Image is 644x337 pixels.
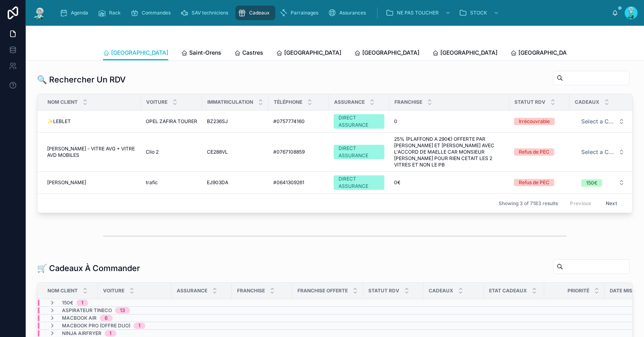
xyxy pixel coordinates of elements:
[207,118,228,125] span: BZ236SJ
[276,45,341,62] a: [GEOGRAPHIC_DATA]
[518,49,576,57] span: [GEOGRAPHIC_DATA]
[326,6,372,20] a: Assurances
[249,10,270,16] span: Cadeaux
[568,288,589,294] span: Priorité
[575,175,631,190] button: Select Button
[273,149,305,155] span: #0767108859
[273,149,324,155] a: #0767108859
[581,117,615,125] span: Select a Cadeau
[47,146,136,158] a: [PERSON_NAME] - VITRE AVG + VITRE AVD MOBILES
[519,148,549,156] div: Refus de PEC
[334,99,365,105] span: Assurance
[47,118,136,125] a: ✨LEBLET
[146,179,197,186] a: trafic
[207,118,264,125] a: BZ236SJ
[394,179,400,186] span: 0€
[111,49,168,57] span: [GEOGRAPHIC_DATA]
[207,179,228,186] span: EJ903DA
[47,118,71,125] span: ✨LEBLET
[237,288,265,294] span: Franchise
[519,118,550,125] div: Irrécouvrable
[273,179,304,186] span: #0641309261
[109,330,111,337] div: 1
[339,145,380,159] div: DIRECT ASSURANCE
[109,10,121,16] span: Rack
[146,149,159,155] span: Clio 2
[394,136,504,168] a: 25% (PLAFFOND A 290€) OFFERTE PAR [PERSON_NAME] ET [PERSON_NAME] AVEC L'ACCORD DE MAELLE CAR MONS...
[47,99,78,105] span: Nom Client
[235,6,275,20] a: Cadeaux
[189,49,221,57] span: Saint-Orens
[514,179,565,186] a: Refus de PEC
[291,10,318,16] span: Parrainages
[394,118,504,125] a: 0
[62,330,101,337] span: Ninja Airfryer
[339,114,380,129] div: DIRECT ASSURANCE
[192,10,228,16] span: SAV techniciens
[181,45,221,62] a: Saint-Orens
[575,99,599,105] span: Cadeaux
[334,175,384,190] a: DIRECT ASSURANCE
[394,99,422,105] span: Franchise
[146,118,197,125] a: OPEL ZAFIRA TOURER
[575,114,631,129] button: Select Button
[146,99,167,105] span: Voiture
[128,6,176,20] a: Commandes
[62,307,112,314] span: Aspirateur TINECO
[57,6,94,20] a: Agenda
[470,10,487,16] span: STOCK
[284,49,341,57] span: [GEOGRAPHIC_DATA]
[432,45,497,62] a: [GEOGRAPHIC_DATA]
[177,288,207,294] span: Assurance
[489,288,527,294] span: Etat Cadeaux
[47,179,86,186] span: [PERSON_NAME]
[273,179,324,186] a: #0641309261
[32,6,47,19] img: App logo
[334,145,384,159] a: DIRECT ASSURANCE
[207,179,264,186] a: EJ903DA
[146,149,197,155] a: Clio 2
[354,45,419,62] a: [GEOGRAPHIC_DATA]
[207,149,264,155] a: CE288VL
[105,315,108,321] div: 6
[62,323,130,329] span: MacBook Pro (OFFRE DUO)
[440,49,497,57] span: [GEOGRAPHIC_DATA]
[71,10,88,16] span: Agenda
[510,45,576,62] a: [GEOGRAPHIC_DATA]
[334,114,384,129] a: DIRECT ASSURANCE
[142,10,171,16] span: Commandes
[207,99,253,105] span: Immatriculation
[499,200,558,207] span: Showing 3 of 7183 results
[397,10,439,16] span: NE PAS TOUCHER
[273,118,324,125] a: #0757774160
[368,288,399,294] span: Statut RDV
[95,6,126,20] a: Rack
[574,144,632,160] a: Select Button
[47,288,78,294] span: Nom Client
[234,45,263,62] a: Castres
[120,307,125,314] div: 13
[47,179,136,186] a: [PERSON_NAME]
[273,118,305,125] span: #0757774160
[178,6,234,20] a: SAV techniciens
[37,263,140,274] h1: 🛒 Cadeaux À Commander
[103,288,124,294] span: Voiture
[394,118,397,125] span: 0
[242,49,263,57] span: Castres
[274,99,302,105] span: Téléphone
[62,300,73,306] span: 150€
[575,145,631,159] button: Select Button
[383,6,455,20] a: NE PAS TOUCHER
[514,148,565,156] a: Refus de PEC
[62,315,97,321] span: MacBook Air
[277,6,324,20] a: Parrainages
[581,148,615,156] span: Select a Cadeau
[519,179,549,186] div: Refus de PEC
[103,45,168,61] a: [GEOGRAPHIC_DATA]
[394,179,504,186] a: 0€
[339,10,366,16] span: Assurances
[429,288,453,294] span: Cadeaux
